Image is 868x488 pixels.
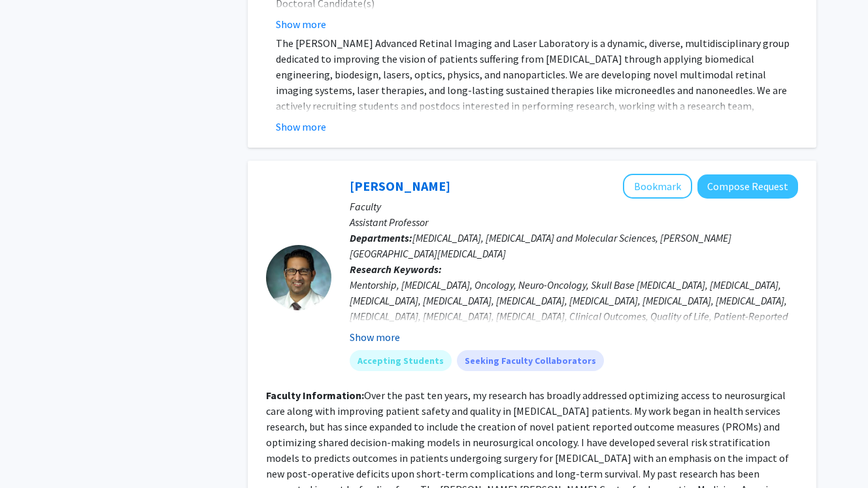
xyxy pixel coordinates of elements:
[350,263,442,276] b: Research Keywords:
[10,429,56,478] iframe: Chat
[350,277,798,371] div: Mentorship, [MEDICAL_DATA], Oncology, Neuro-Oncology, Skull Base [MEDICAL_DATA], [MEDICAL_DATA], ...
[276,35,798,161] p: The [PERSON_NAME] Advanced Retinal Imaging and Laser Laboratory is a dynamic, diverse, multidisci...
[276,16,326,32] button: Show more
[276,119,326,135] button: Show more
[350,214,798,230] p: Assistant Professor
[350,329,400,345] button: Show more
[266,389,364,402] b: Faculty Information:
[350,178,450,194] a: [PERSON_NAME]
[350,350,452,371] mat-chip: Accepting Students
[623,174,692,199] button: Add Raj Mukherjee to Bookmarks
[350,199,798,214] p: Faculty
[697,174,798,199] button: Compose Request to Raj Mukherjee
[457,350,604,371] mat-chip: Seeking Faculty Collaborators
[350,231,731,260] span: [MEDICAL_DATA], [MEDICAL_DATA] and Molecular Sciences, [PERSON_NAME][GEOGRAPHIC_DATA][MEDICAL_DATA]
[350,231,412,244] b: Departments:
